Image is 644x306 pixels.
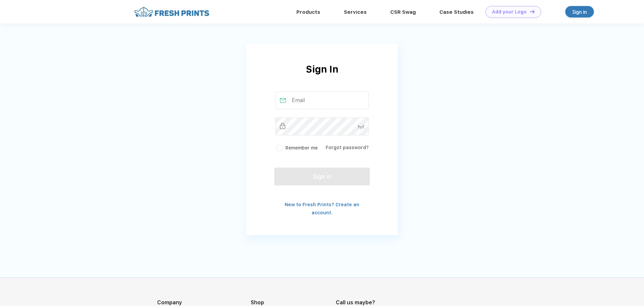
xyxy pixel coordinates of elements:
[358,125,365,129] img: password-icon.svg
[275,144,318,151] label: Remember me
[530,10,535,13] img: DT
[572,8,587,16] div: Sign in
[132,6,211,18] img: fo%20logo%202.webp
[274,168,370,185] button: Sign in
[280,123,285,129] img: password_inactive.svg
[390,9,416,15] a: CSR Swag
[344,9,367,15] a: Services
[565,6,594,17] a: Sign in
[280,98,286,103] img: email_active.svg
[326,145,369,150] a: Forgot password?
[246,62,398,91] div: Sign In
[285,202,359,215] a: New to Fresh Prints? Create an account.
[296,9,320,15] a: Products
[492,9,527,15] div: Add your Logo
[275,91,369,109] input: Email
